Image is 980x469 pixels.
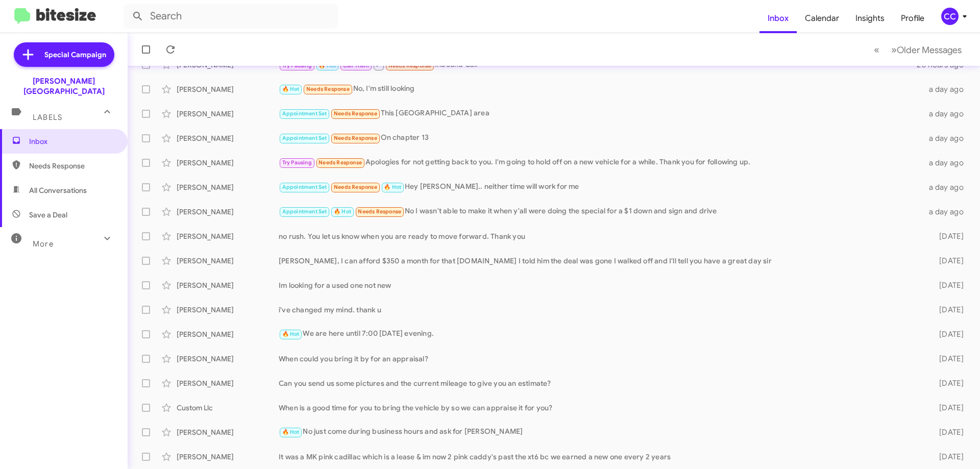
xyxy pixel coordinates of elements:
a: Special Campaign [14,42,114,67]
div: Im looking for a used one not new [279,280,923,290]
div: a day ago [923,207,972,217]
div: [PERSON_NAME] [177,452,279,462]
span: Labels [33,113,62,122]
div: [PERSON_NAME] [177,329,279,339]
div: [PERSON_NAME], I can afford $350 a month for that [DOMAIN_NAME] I told him the deal was gone I wa... [279,256,923,266]
div: [PERSON_NAME] [177,378,279,388]
span: Needs Response [334,110,377,117]
div: no rush. You let us know when you are ready to move forward. Thank you [279,231,923,241]
div: No just come during business hours and ask for [PERSON_NAME] [279,426,923,438]
span: All Conversations [29,185,87,195]
div: [PERSON_NAME] [177,109,279,119]
span: 🔥 Hot [282,331,300,337]
div: [PERSON_NAME] [177,305,279,315]
div: [DATE] [923,378,972,388]
span: Needs Response [358,208,401,215]
div: i've changed my mind. thank u [279,305,923,315]
span: Special Campaign [44,50,106,60]
nav: Page navigation example [868,39,968,60]
a: Insights [847,4,893,33]
div: Can you send us some pictures and the current mileage to give you an estimate? [279,378,923,388]
div: [DATE] [923,305,972,315]
div: On chapter 13 [279,132,923,144]
span: Appointment Set [282,184,327,190]
div: [PERSON_NAME] [177,280,279,290]
div: It was a MK pink cadillac which is a lease & im now 2 pink caddy's past the xt6 bc we earned a ne... [279,452,923,462]
button: Next [885,39,968,60]
div: a day ago [923,182,972,192]
div: [DATE] [923,354,972,364]
div: [PERSON_NAME] [177,231,279,241]
span: Needs Response [29,161,116,171]
div: Hey [PERSON_NAME].. neither time will work for me [279,181,923,193]
div: [PERSON_NAME] [177,207,279,217]
span: Appointment Set [282,208,327,215]
div: [PERSON_NAME] [177,158,279,168]
span: 🔥 Hot [282,429,300,435]
div: [DATE] [923,403,972,413]
span: Needs Response [318,159,362,166]
input: Search [124,4,338,29]
div: a day ago [923,84,972,94]
a: Inbox [759,4,797,33]
a: Profile [893,4,933,33]
div: [DATE] [923,231,972,241]
button: CC [933,8,969,25]
div: [DATE] [923,427,972,437]
span: Needs Response [334,135,377,141]
div: a day ago [923,109,972,119]
div: When could you bring it by for an appraisal? [279,354,923,364]
div: Apologies for not getting back to you. I'm going to hold off on a new vehicle for a while. Thank ... [279,157,923,168]
span: Appointment Set [282,135,327,141]
div: [PERSON_NAME] [177,256,279,266]
div: [PERSON_NAME] [177,84,279,94]
span: Needs Response [334,184,377,190]
div: a day ago [923,133,972,143]
span: Inbox [29,136,116,146]
span: More [33,239,54,249]
span: Appointment Set [282,110,327,117]
div: CC [941,8,959,25]
div: [DATE] [923,256,972,266]
div: [DATE] [923,280,972,290]
div: [DATE] [923,329,972,339]
div: We are here until 7:00 [DATE] evening. [279,328,923,340]
div: [PERSON_NAME] [177,133,279,143]
div: Custom Llc [177,403,279,413]
div: [PERSON_NAME] [177,354,279,364]
span: 🔥 Hot [282,86,300,92]
div: This [GEOGRAPHIC_DATA] area [279,108,923,119]
span: Save a Deal [29,210,67,220]
div: No I wasn't able to make it when y'all were doing the special for a $1 down and sign and drive [279,206,923,217]
span: Older Messages [897,44,962,56]
span: Try Pausing [282,159,312,166]
span: » [891,43,897,56]
div: No, I'm still looking [279,83,923,95]
div: When is a good time for you to bring the vehicle by so we can appraise it for you? [279,403,923,413]
span: « [874,43,879,56]
div: a day ago [923,158,972,168]
span: 🔥 Hot [334,208,351,215]
div: [DATE] [923,452,972,462]
button: Previous [868,39,886,60]
a: Calendar [797,4,847,33]
span: Needs Response [306,86,350,92]
div: [PERSON_NAME] [177,182,279,192]
span: 🔥 Hot [384,184,401,190]
div: [PERSON_NAME] [177,427,279,437]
